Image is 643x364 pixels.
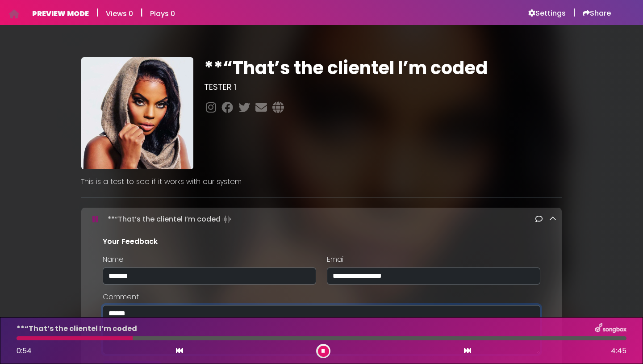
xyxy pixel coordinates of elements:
[103,236,540,247] p: Your Feedback
[103,255,124,264] label: Name
[573,7,576,18] h5: |
[150,9,175,18] h6: Plays 0
[17,346,32,356] span: 0:54
[221,213,233,226] img: waveform4.gif
[81,176,562,187] p: This is a test to see if it works with our system
[108,213,233,226] p: **“That’s the clientel I’m coded
[204,82,562,92] h3: TESTER 1
[17,323,137,334] p: **“That’s the clientel I’m coded
[583,9,611,18] a: Share
[204,57,562,79] h1: **“That’s the clientel I’m coded
[140,7,143,18] h5: |
[81,57,193,169] img: BkDO04WGSRexzZqCgyu9
[595,323,626,335] img: songbox-logo-white.png
[106,9,133,18] h6: Views 0
[32,9,89,18] h6: PREVIEW MODE
[611,346,626,356] span: 4:45
[327,255,345,264] label: Email
[96,7,99,18] h5: |
[528,9,566,18] a: Settings
[103,292,139,301] label: Comment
